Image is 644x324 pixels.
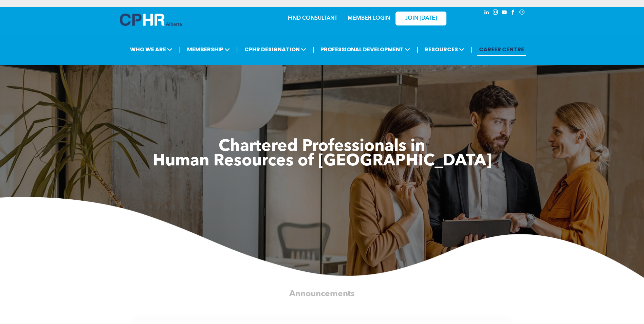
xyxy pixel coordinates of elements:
a: FIND CONSULTANT [288,16,337,21]
li: | [417,42,418,56]
img: A blue and white logo for cp alberta [120,14,182,26]
span: RESOURCES [423,43,466,56]
a: facebook [510,8,517,18]
span: JOIN [DATE] [405,15,437,22]
span: WHO WE ARE [128,43,174,56]
a: Social network [518,8,526,18]
span: MEMBERSHIP [185,43,232,56]
span: Announcements [289,289,355,298]
a: JOIN [DATE] [395,12,446,25]
li: | [313,42,314,56]
a: youtube [501,8,508,18]
li: | [179,42,181,56]
span: CPHR DESIGNATION [242,43,308,56]
span: Human Resources of [GEOGRAPHIC_DATA] [153,153,492,169]
a: instagram [492,8,499,18]
span: PROFESSIONAL DEVELOPMENT [318,43,412,56]
li: | [471,42,473,56]
a: linkedin [483,8,491,18]
li: | [236,42,238,56]
a: MEMBER LOGIN [348,16,390,21]
a: CAREER CENTRE [477,43,526,56]
span: Chartered Professionals in [219,139,425,155]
